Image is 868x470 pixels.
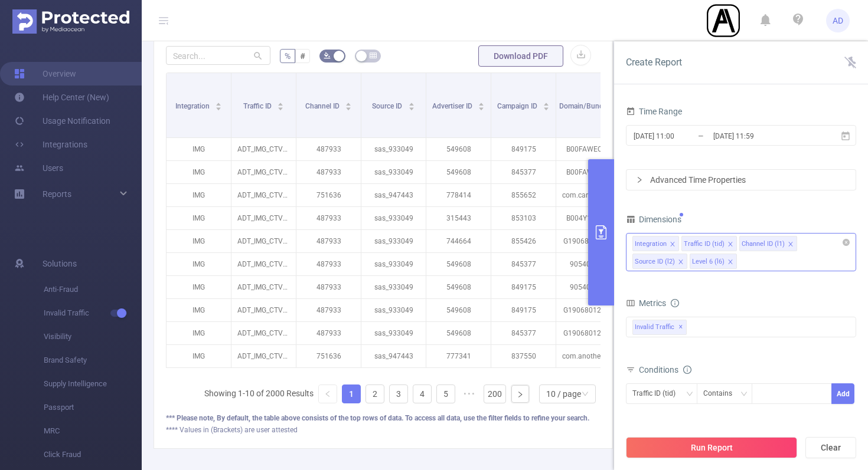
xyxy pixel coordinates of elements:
i: icon: close-circle [843,239,850,246]
p: ADT_IMG_CTV_Video [231,230,296,252]
li: 200 [484,384,506,403]
div: Traffic ID (tid) [632,384,684,403]
div: Contains [703,384,740,403]
p: IMG [167,184,231,206]
p: sas_933049 [361,276,426,298]
i: icon: close [788,241,794,248]
div: Channel ID (l1) [742,236,785,252]
p: 845377 [491,253,556,275]
li: Next 5 Pages [460,384,479,403]
span: Dimensions [626,215,681,224]
span: Visibility [44,325,142,349]
span: Supply Intelligence [44,372,142,396]
i: icon: close [670,241,676,248]
p: B00FAWEQAS [556,138,621,160]
i: icon: caret-up [216,101,222,104]
p: IMG [167,207,231,229]
li: Channel ID (l1) [739,236,797,251]
span: Click Fraud [44,443,142,466]
p: 777341 [426,345,491,367]
p: 778414 [426,184,491,206]
p: com.cardgame.solitaire.fishdom [556,184,621,206]
a: Users [14,156,63,180]
p: 315443 [426,207,491,229]
p: IMG [167,138,231,160]
p: 751636 [296,184,361,206]
i: icon: info-circle [671,299,679,307]
p: 549608 [426,322,491,344]
span: Traffic ID [243,102,273,110]
p: IMG [167,161,231,183]
p: 549608 [426,299,491,321]
i: icon: caret-down [278,106,284,109]
span: Advertiser ID [432,102,474,110]
span: AD [833,9,843,32]
span: Reports [43,189,71,199]
a: 1 [342,385,360,403]
button: Run Report [626,437,797,458]
span: Time Range [626,107,682,116]
i: icon: caret-up [408,101,415,104]
i: icon: caret-down [345,106,352,109]
a: Usage Notification [14,109,110,133]
a: 200 [484,385,505,403]
p: ADT_IMG_CTV_Video [231,299,296,321]
p: G19068012619 [556,230,621,252]
p: 487933 [296,322,361,344]
div: **** Values in (Brackets) are user attested [166,425,601,435]
span: Create Report [626,57,682,68]
input: Start date [632,128,728,144]
p: 487933 [296,161,361,183]
div: Integration [635,236,667,252]
div: Sort [478,101,485,108]
i: icon: down [686,390,693,399]
p: 853103 [491,207,556,229]
span: Integration [175,102,211,110]
a: 3 [390,385,407,403]
span: # [300,51,305,61]
p: sas_933049 [361,322,426,344]
i: icon: down [582,390,589,399]
li: Next Page [511,384,530,403]
li: 3 [389,384,408,403]
a: Overview [14,62,76,86]
a: 5 [437,385,455,403]
p: ADT_IMG_CTV_Video [231,161,296,183]
button: Add [831,383,854,404]
span: Source ID [372,102,404,110]
div: Sort [277,101,284,108]
p: 849175 [491,138,556,160]
p: 487933 [296,253,361,275]
p: 905401434 [556,253,621,275]
div: 10 / page [546,385,581,403]
div: Sort [408,101,415,108]
p: ADT_IMG_CTV_Video [231,207,296,229]
p: 487933 [296,276,361,298]
p: sas_933049 [361,299,426,321]
div: Traffic ID (tid) [684,236,725,252]
p: ADT_IMG_CTV_Video [231,322,296,344]
i: icon: right [517,391,524,398]
span: Conditions [639,365,691,374]
div: Sort [345,101,352,108]
p: ADT_IMG_CTV_Video [231,253,296,275]
li: 1 [342,384,361,403]
input: End date [712,128,808,144]
p: 744664 [426,230,491,252]
i: icon: close [727,259,733,266]
span: Invalid Traffic [44,301,142,325]
p: 845377 [491,161,556,183]
p: 487933 [296,230,361,252]
span: Passport [44,396,142,419]
span: Metrics [626,298,666,308]
p: 849175 [491,276,556,298]
p: sas_933049 [361,207,426,229]
p: G19068012619 [556,299,621,321]
p: IMG [167,276,231,298]
span: Channel ID [305,102,341,110]
button: Clear [805,437,856,458]
i: icon: table [370,52,377,59]
span: Brand Safety [44,349,142,372]
p: 837550 [491,345,556,367]
p: IMG [167,345,231,367]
